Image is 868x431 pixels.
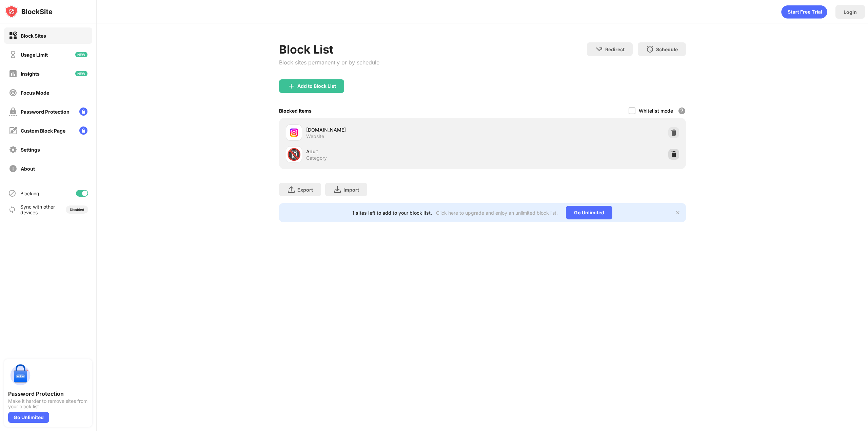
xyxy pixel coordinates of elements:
div: animation [781,5,827,19]
div: Usage Limit [21,52,48,58]
div: Insights [21,71,40,77]
img: customize-block-page-off.svg [9,126,17,135]
img: logo-blocksite.svg [5,5,53,18]
img: blocking-icon.svg [8,189,16,197]
img: password-protection-off.svg [9,107,17,116]
div: [DOMAIN_NAME] [306,126,482,133]
div: Import [343,187,359,193]
div: Password Protection [8,390,88,397]
div: Add to Block List [297,83,336,89]
div: Custom Block Page [21,128,65,134]
div: Schedule [656,46,678,52]
img: insights-off.svg [9,70,17,78]
div: Blocking [20,191,39,196]
img: new-icon.svg [75,71,87,76]
div: Redirect [605,46,625,52]
div: Go Unlimited [8,412,49,423]
img: push-password-protection.svg [8,363,33,388]
div: 🔞 [287,148,301,161]
div: Focus Mode [21,90,49,96]
div: Block Sites [21,33,46,39]
div: Password Protection [21,109,70,115]
div: Disabled [70,208,84,212]
img: settings-off.svg [9,145,17,154]
img: lock-menu.svg [79,126,87,135]
img: focus-off.svg [9,89,17,97]
img: block-on.svg [9,32,17,40]
div: Adult [306,148,482,155]
img: about-off.svg [9,164,17,173]
img: sync-icon.svg [8,205,16,214]
div: Make it harder to remove sites from your block list [8,398,88,409]
img: lock-menu.svg [79,107,87,116]
img: x-button.svg [675,210,680,215]
div: Website [306,133,324,139]
div: Blocked Items [279,108,312,114]
div: Click here to upgrade and enjoy an unlimited block list. [436,210,558,216]
div: Export [297,187,313,193]
div: Login [844,9,857,15]
div: Category [306,155,327,161]
div: Go Unlimited [566,206,612,219]
div: Whitelist mode [639,108,673,114]
div: Block sites permanently or by schedule [279,59,379,66]
img: favicons [290,129,298,137]
div: Settings [21,147,40,153]
div: Sync with other devices [20,204,55,215]
img: time-usage-off.svg [9,51,17,59]
div: Block List [279,42,379,56]
div: 1 sites left to add to your block list. [352,210,432,216]
img: new-icon.svg [75,52,87,57]
div: About [21,166,35,172]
